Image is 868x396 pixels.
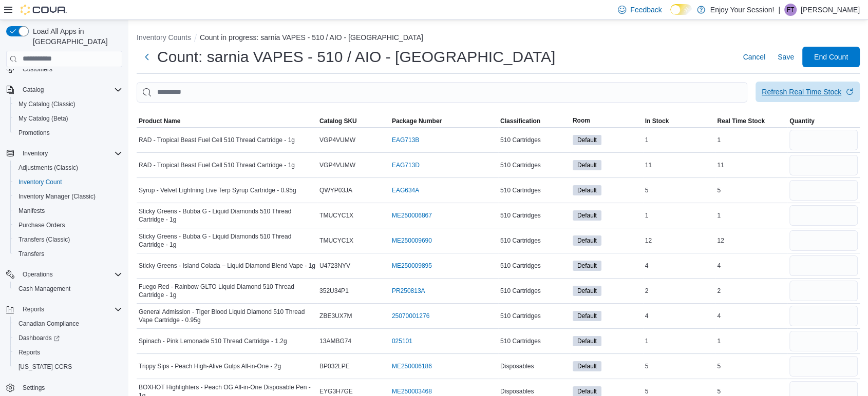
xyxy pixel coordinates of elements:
[18,303,122,315] span: Reports
[137,82,747,103] input: This is a search bar. After typing your query, hit enter to filter the results lower in the page.
[14,98,122,110] span: My Catalog (Classic)
[577,261,597,270] span: Default
[643,310,715,322] div: 4
[14,190,122,203] span: Inventory Manager (Classic)
[14,98,80,110] a: My Catalog (Classic)
[18,192,96,201] span: Inventory Manager (Classic)
[573,116,590,125] span: Room
[23,149,48,157] span: Inventory
[18,63,122,75] span: Customers
[577,135,597,145] span: Default
[10,360,126,374] button: [US_STATE] CCRS
[23,86,44,94] span: Catalog
[137,33,191,42] button: Inventory Counts
[801,4,860,16] p: [PERSON_NAME]
[10,111,126,126] button: My Catalog (Beta)
[756,82,860,102] button: Refresh Real Time Stock
[14,332,122,344] span: Dashboards
[319,136,355,144] span: VGP4VUMW
[787,115,860,127] button: Quantity
[392,136,419,144] a: EAG713B
[137,115,317,127] button: Product Name
[18,178,62,186] span: Inventory Count
[643,209,715,222] div: 1
[577,311,597,321] span: Default
[392,161,420,169] a: EAG713D
[10,204,126,218] button: Manifests
[18,114,68,123] span: My Catalog (Beta)
[573,210,601,221] span: Default
[18,63,56,75] a: Customers
[715,115,787,127] button: Real Time Stock
[392,186,419,194] a: EAG634A
[139,161,295,169] span: RAD - Tropical Beast Fuel Cell 510 Thread Cartridge - 1g
[392,362,432,370] a: ME250006186
[14,361,76,373] a: [US_STATE] CCRS
[643,184,715,196] div: 5
[577,186,597,195] span: Default
[14,318,122,330] span: Canadian Compliance
[2,302,126,316] button: Reports
[2,62,126,76] button: Customers
[21,5,67,15] img: Cova
[715,184,787,196] div: 5
[14,233,122,246] span: Transfers (Classic)
[319,186,352,194] span: QWYP03JA
[319,312,352,320] span: ZBE3UX7M
[14,346,44,359] a: Reports
[715,234,787,247] div: 12
[139,262,315,270] span: Sticky Greens - Island Colada – Liquid Diamond Blend Vape - 1g
[500,312,541,320] span: 510 Cartridges
[18,363,72,371] span: [US_STATE] CCRS
[10,282,126,296] button: Cash Management
[10,175,126,189] button: Inventory Count
[773,47,798,67] button: Save
[14,176,66,188] a: Inventory Count
[18,221,65,229] span: Purchase Orders
[23,305,44,313] span: Reports
[392,262,432,270] a: ME250009895
[498,115,571,127] button: Classification
[10,316,126,331] button: Canadian Compliance
[573,311,601,321] span: Default
[577,362,597,371] span: Default
[715,134,787,146] div: 1
[573,361,601,371] span: Default
[14,162,82,174] a: Adjustments (Classic)
[500,262,541,270] span: 510 Cartridges
[577,387,597,396] span: Default
[14,283,74,295] a: Cash Management
[500,387,534,395] span: Disposables
[18,268,122,281] span: Operations
[139,308,315,324] span: General Admission - Tiger Blood Liquid Diamond 510 Thread Vape Cartridge - 0.95g
[18,250,44,258] span: Transfers
[645,117,669,125] span: In Stock
[500,161,541,169] span: 510 Cartridges
[392,337,412,345] a: 025101
[14,176,122,188] span: Inventory Count
[14,127,54,139] a: Promotions
[392,287,425,295] a: PR250813A
[577,211,597,220] span: Default
[18,381,122,394] span: Settings
[23,270,53,279] span: Operations
[778,52,794,62] span: Save
[137,32,860,45] nav: An example of EuiBreadcrumbs
[573,261,601,271] span: Default
[10,161,126,175] button: Adjustments (Classic)
[14,248,48,260] a: Transfers
[10,247,126,261] button: Transfers
[643,159,715,171] div: 11
[10,126,126,140] button: Promotions
[14,205,49,217] a: Manifests
[139,136,295,144] span: RAD - Tropical Beast Fuel Cell 510 Thread Cartridge - 1g
[717,117,764,125] span: Real Time Stock
[14,112,72,125] a: My Catalog (Beta)
[10,331,126,345] a: Dashboards
[743,52,765,62] span: Cancel
[139,362,281,370] span: Trippy Sips - Peach High-Alive Gulps All-in-One - 2g
[789,117,815,125] span: Quantity
[643,335,715,347] div: 1
[10,232,126,247] button: Transfers (Classic)
[18,303,48,315] button: Reports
